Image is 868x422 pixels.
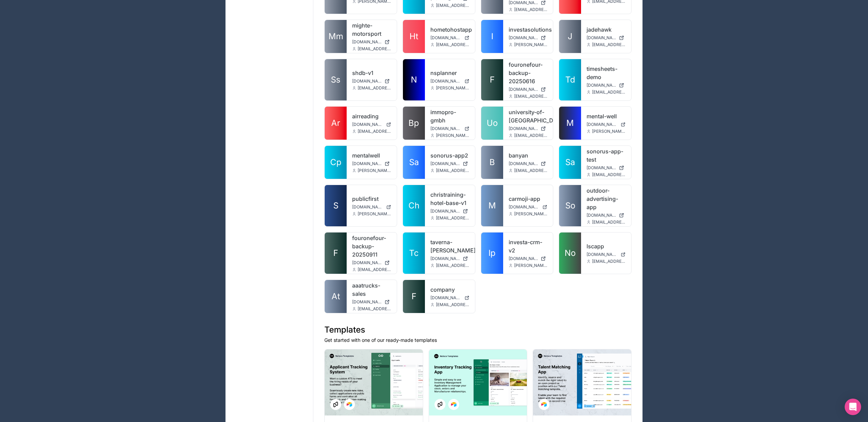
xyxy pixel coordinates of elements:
a: sonorus-app-test [587,147,626,164]
a: timesheets-demo [587,65,626,81]
span: Mm [328,31,343,42]
span: [DOMAIN_NAME] [509,204,540,210]
span: [EMAIL_ADDRESS][DOMAIN_NAME] [592,42,626,47]
span: [DOMAIN_NAME] [509,256,538,261]
a: At [325,280,347,313]
a: jadehawk [587,25,626,34]
span: Bp [408,118,419,129]
span: [EMAIL_ADDRESS][DOMAIN_NAME] [514,7,548,12]
span: [DOMAIN_NAME] [587,35,616,41]
a: [DOMAIN_NAME] [509,204,548,210]
a: [DOMAIN_NAME] [587,122,626,127]
a: aaatrucks-sales [352,281,391,298]
a: Uo [481,107,503,140]
span: M [488,200,496,211]
a: [DOMAIN_NAME] [352,78,391,84]
a: Mm [325,20,347,53]
span: [DOMAIN_NAME] [430,208,460,214]
a: Cp [325,146,347,179]
a: So [559,185,581,226]
span: No [565,248,576,259]
a: [DOMAIN_NAME] [509,35,548,41]
a: [DOMAIN_NAME] [587,213,626,218]
span: [EMAIL_ADDRESS][DOMAIN_NAME] [592,172,626,177]
span: [EMAIL_ADDRESS][DOMAIN_NAME] [358,267,391,272]
span: At [332,291,340,302]
span: [EMAIL_ADDRESS][DOMAIN_NAME] [358,306,391,312]
a: N [403,59,425,100]
span: [DOMAIN_NAME] [430,126,462,131]
a: [DOMAIN_NAME] [587,35,626,41]
a: investa-crm-v2 [509,238,548,255]
span: [DOMAIN_NAME] [509,87,538,92]
span: Ar [331,118,340,129]
a: shdb-v1 [352,69,391,77]
a: banyan [509,151,548,160]
span: [EMAIL_ADDRESS][DOMAIN_NAME] [592,219,626,225]
a: immopro-gmbh [430,108,470,125]
span: [PERSON_NAME][EMAIL_ADDRESS][DOMAIN_NAME] [358,211,391,217]
span: [DOMAIN_NAME] [430,161,460,166]
a: Ht [403,20,425,53]
a: [DOMAIN_NAME] [509,161,548,166]
a: investasolutions [509,25,548,34]
span: [PERSON_NAME][EMAIL_ADDRESS][DOMAIN_NAME] [514,211,548,217]
span: [DOMAIN_NAME] [352,122,383,127]
p: Get started with one of our ready-made templates [324,337,632,344]
span: B [489,157,495,168]
a: Ch [403,185,425,226]
span: [EMAIL_ADDRESS][DOMAIN_NAME] [514,133,548,138]
span: [EMAIL_ADDRESS][DOMAIN_NAME] [358,129,391,134]
a: Tc [403,232,425,274]
span: [EMAIL_ADDRESS][DOMAIN_NAME] [436,42,470,47]
span: Sa [409,157,419,168]
span: [DOMAIN_NAME] [352,260,382,266]
span: I [491,31,493,42]
span: [DOMAIN_NAME] [430,35,462,41]
span: [DOMAIN_NAME] [509,126,538,131]
a: [DOMAIN_NAME] [430,78,470,84]
a: M [559,107,581,140]
a: M [481,185,503,226]
a: Ar [325,107,347,140]
span: Uo [487,118,498,129]
span: [EMAIL_ADDRESS][DOMAIN_NAME] [514,168,548,173]
span: Tc [409,248,419,259]
a: Ip [481,232,503,274]
a: Td [559,59,581,100]
a: F [481,59,503,100]
span: [DOMAIN_NAME] [587,213,616,218]
h1: Templates [324,324,632,335]
img: Airtable Logo [451,402,456,407]
span: [PERSON_NAME][EMAIL_ADDRESS][DOMAIN_NAME] [592,129,626,134]
span: [PERSON_NAME][EMAIL_ADDRESS][PERSON_NAME][DOMAIN_NAME] [514,42,548,47]
span: Ht [409,31,418,42]
span: Ip [488,248,496,259]
a: F [325,232,347,274]
span: Ch [408,200,419,211]
a: company [430,285,470,294]
a: [DOMAIN_NAME] [352,204,391,210]
a: Bp [403,107,425,140]
span: [DOMAIN_NAME] [352,39,382,45]
span: [PERSON_NAME][EMAIL_ADDRESS][DOMAIN_NAME] [436,85,470,91]
a: S [325,185,347,226]
span: [DOMAIN_NAME] [352,161,382,166]
a: I [481,20,503,53]
a: [DOMAIN_NAME] [352,299,391,305]
span: [EMAIL_ADDRESS][DOMAIN_NAME] [436,302,470,307]
a: [DOMAIN_NAME] [430,208,470,214]
span: [EMAIL_ADDRESS][DOMAIN_NAME] [592,259,626,264]
a: No [559,232,581,274]
span: [EMAIL_ADDRESS][DOMAIN_NAME] [436,263,470,268]
a: [DOMAIN_NAME] [352,161,391,166]
span: [EMAIL_ADDRESS][DOMAIN_NAME] [592,89,626,95]
span: [PERSON_NAME][EMAIL_ADDRESS][PERSON_NAME][DOMAIN_NAME] [514,263,548,268]
a: university-of-[GEOGRAPHIC_DATA] [509,108,548,125]
a: Sa [559,146,581,179]
span: [EMAIL_ADDRESS][DOMAIN_NAME] [514,94,548,99]
span: [DOMAIN_NAME] [587,252,618,257]
a: publicfirst [352,195,391,203]
a: [DOMAIN_NAME] [430,126,470,131]
a: lscapp [587,242,626,250]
